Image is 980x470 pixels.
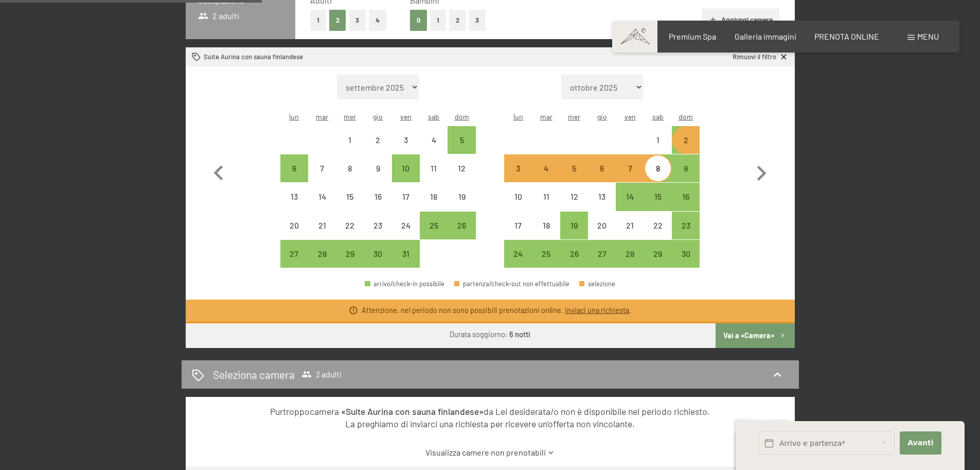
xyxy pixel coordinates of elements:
[450,329,530,340] div: Durata soggiorno:
[280,183,308,211] div: arrivo/check-in non effettuabile
[280,154,308,182] div: arrivo/check-in possibile
[309,164,335,190] div: 7
[588,183,616,211] div: arrivo/check-in non effettuabile
[645,193,671,218] div: 15
[192,53,201,61] svg: Camera
[281,193,307,218] div: 13
[392,154,420,182] div: arrivo/check-in possibile
[309,250,335,275] div: 28
[532,183,560,211] div: Tue Nov 11 2025
[280,154,308,182] div: Mon Oct 06 2025
[364,212,392,239] div: Thu Oct 23 2025
[540,112,553,121] abbr: martedì
[364,183,392,211] div: arrivo/check-in non effettuabile
[504,240,532,268] div: Mon Nov 24 2025
[814,31,879,41] span: PRENOTA ONLINE
[560,154,588,182] div: arrivo/check-in non effettuabile
[533,250,559,275] div: 25
[365,221,391,247] div: 23
[560,240,588,268] div: Wed Nov 26 2025
[308,212,336,239] div: Tue Oct 21 2025
[589,221,615,247] div: 20
[532,212,560,239] div: Tue Nov 18 2025
[455,112,469,121] abbr: domenica
[560,183,588,211] div: Wed Nov 12 2025
[400,112,412,121] abbr: venerdì
[336,126,364,154] div: Wed Oct 01 2025
[504,183,532,211] div: arrivo/check-in non effettuabile
[308,183,336,211] div: arrivo/check-in non effettuabile
[281,164,307,190] div: 6
[561,250,587,275] div: 26
[672,240,700,268] div: arrivo/check-in possibile
[900,431,941,455] button: Avanti
[204,405,776,430] div: Purtroppo camera da Lei desiderata/o non è disponibile nel periodo richiesto. La preghiamo di inv...
[644,240,672,268] div: Sat Nov 29 2025
[192,53,303,62] div: Suite Aurina con sauna finlandese
[420,154,448,182] div: Sat Oct 11 2025
[645,250,671,275] div: 29
[392,183,420,211] div: Fri Oct 17 2025
[373,112,383,121] abbr: giovedì
[365,281,444,287] div: arrivo/check-in possibile
[532,183,560,211] div: arrivo/check-in non effettuabile
[392,154,420,182] div: Fri Oct 10 2025
[513,112,523,121] abbr: lunedì
[392,212,420,239] div: Fri Oct 24 2025
[644,154,672,182] div: Sat Nov 08 2025
[505,164,531,190] div: 3
[420,183,448,211] div: Sat Oct 18 2025
[673,164,699,190] div: 9
[449,136,474,162] div: 5
[533,164,559,190] div: 4
[504,154,532,182] div: Mon Nov 03 2025
[561,164,587,190] div: 5
[420,126,448,154] div: arrivo/check-in non effettuabile
[337,221,363,247] div: 22
[568,112,580,121] abbr: mercoledì
[509,330,530,339] b: 6 notti
[337,164,363,190] div: 8
[588,154,616,182] div: Thu Nov 06 2025
[393,136,419,162] div: 3
[392,240,420,268] div: Fri Oct 31 2025
[673,250,699,275] div: 30
[588,183,616,211] div: Thu Nov 13 2025
[392,240,420,268] div: arrivo/check-in possibile
[736,419,787,427] span: Richiesta express
[309,193,335,218] div: 14
[679,112,693,121] abbr: domenica
[735,31,796,41] span: Galleria immagini
[336,183,364,211] div: Wed Oct 15 2025
[420,183,448,211] div: arrivo/check-in non effettuabile
[617,221,643,247] div: 21
[560,212,588,239] div: Wed Nov 19 2025
[308,154,336,182] div: Tue Oct 07 2025
[588,212,616,239] div: Thu Nov 20 2025
[561,221,587,247] div: 19
[616,212,644,239] div: Fri Nov 21 2025
[448,212,475,239] div: arrivo/check-in possibile
[336,240,364,268] div: arrivo/check-in possibile
[308,240,336,268] div: Tue Oct 28 2025
[448,212,475,239] div: Sun Oct 26 2025
[533,193,559,218] div: 11
[364,212,392,239] div: arrivo/check-in non effettuabile
[336,154,364,182] div: arrivo/check-in non effettuabile
[672,212,700,239] div: arrivo/check-in possibile
[448,183,475,211] div: Sun Oct 19 2025
[617,164,643,190] div: 7
[645,136,671,162] div: 1
[392,126,420,154] div: Fri Oct 03 2025
[421,136,447,162] div: 4
[289,112,299,121] abbr: lunedì
[597,112,607,121] abbr: giovedì
[198,10,240,22] span: 2 adulti
[281,221,307,247] div: 20
[672,154,700,182] div: arrivo/check-in possibile
[644,183,672,211] div: arrivo/check-in possibile
[421,164,447,190] div: 11
[565,306,629,315] a: Inviaci una richiesta
[430,10,446,31] button: 1
[308,154,336,182] div: arrivo/check-in non effettuabile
